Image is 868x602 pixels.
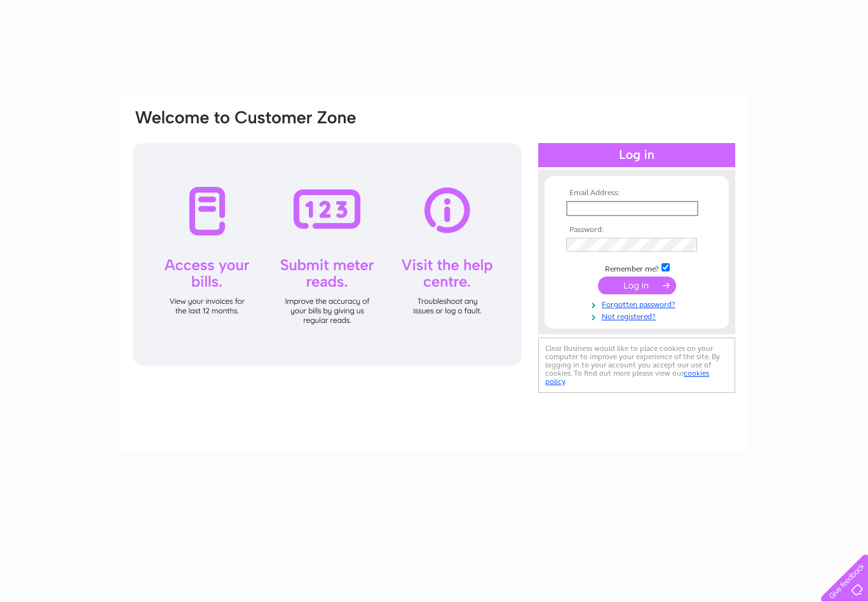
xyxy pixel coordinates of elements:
[566,298,710,310] a: Forgotten password?
[563,226,710,235] th: Password:
[563,261,710,274] td: Remember me?
[545,369,709,386] a: cookies policy
[563,189,710,198] th: Email Address:
[598,277,676,294] input: Submit
[566,310,710,322] a: Not registered?
[538,338,735,393] div: Clear Business would like to place cookies on your computer to improve your experience of the sit...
